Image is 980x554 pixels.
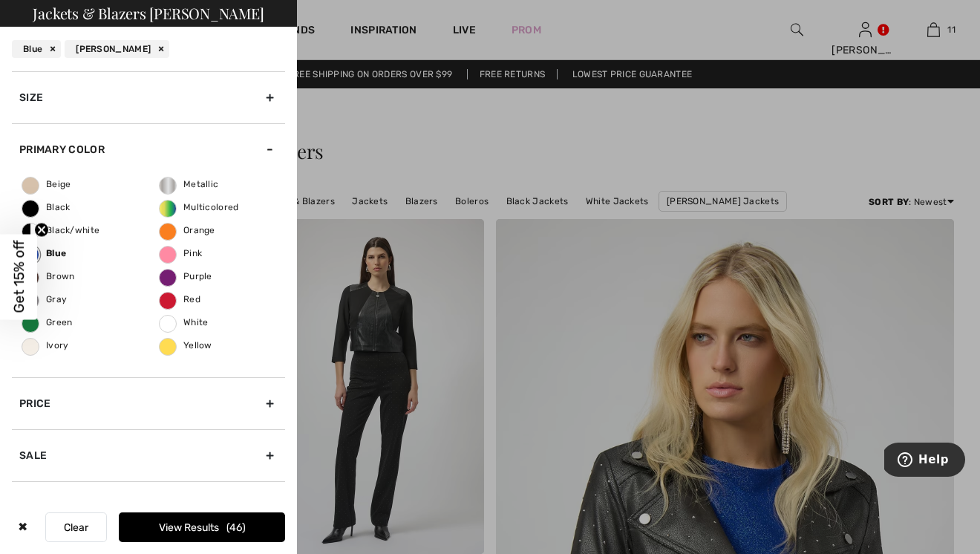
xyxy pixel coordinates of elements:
span: Red [160,294,200,304]
div: Sale [12,429,285,481]
span: Purple [160,271,212,281]
div: Size [12,71,285,123]
span: Beige [22,179,71,189]
div: [PERSON_NAME] [65,40,169,58]
span: Multicolored [160,202,239,212]
span: Green [22,317,73,327]
div: ✖ [12,512,33,542]
div: Primary Color [12,123,285,175]
button: View Results46 [119,512,285,542]
div: Blue [12,40,61,58]
span: Gray [22,294,67,304]
div: Price [12,377,285,429]
div: Brand [12,481,285,533]
span: White [160,317,209,327]
span: Ivory [22,340,69,351]
span: Black [22,202,71,212]
span: Get 15% off [10,241,27,313]
button: Close teaser [34,223,49,238]
span: Metallic [160,179,218,189]
span: Pink [160,248,202,258]
span: Orange [160,225,215,235]
span: Black/white [22,225,99,235]
span: Brown [22,271,75,281]
span: 46 [226,521,246,534]
span: Blue [22,248,66,258]
button: Clear [45,512,107,542]
iframe: Opens a widget where you can find more information [884,443,965,480]
span: Yellow [160,340,212,351]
